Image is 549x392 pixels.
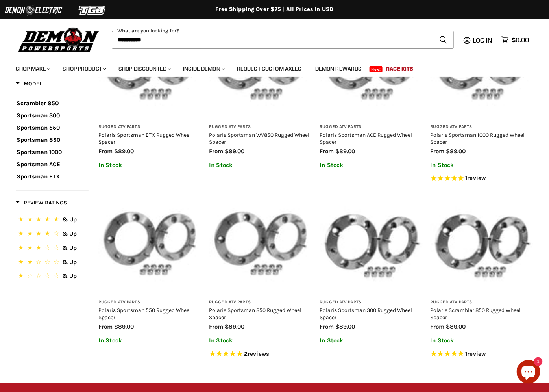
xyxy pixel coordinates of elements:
[320,191,423,294] img: Polaris Sportsman 300 Rugged Wheel Spacer
[17,271,88,283] button: 1 Star.
[431,300,533,306] h3: Rugged ATV Parts
[320,307,412,321] a: Polaris Sportsman 300 Rugged Wheel Spacer
[209,191,312,294] img: Polaris Sportsman 850 Rugged Wheel Spacer
[320,323,334,331] span: from
[497,34,533,46] a: $0.00
[431,124,533,130] h3: Rugged ATV Parts
[209,162,312,169] p: In Stock
[431,350,533,359] span: Rated 5.0 out of 5 stars 1 reviews
[209,307,301,321] a: Polaris Sportsman 850 Rugged Wheel Spacer
[209,338,312,344] p: In Stock
[63,3,122,18] img: TGB Logo 2
[10,58,527,77] ul: Main menu
[468,350,486,357] span: review
[114,148,134,155] span: $89.00
[431,191,533,294] img: Polaris Scrambler 850 Rugged Wheel Spacer
[320,300,423,306] h3: Rugged ATV Parts
[177,61,229,77] a: Inside Demon
[244,350,269,357] span: 2 reviews
[16,199,67,206] span: Review Ratings
[512,36,529,44] span: $0.00
[473,36,493,44] span: Log in
[17,215,88,226] button: 5 Stars.
[431,162,533,169] p: In Stock
[231,61,308,77] a: Request Custom Axles
[431,132,525,145] a: Polaris Sportsman 1000 Rugged Wheel Spacer
[209,300,312,306] h3: Rugged ATV Parts
[98,132,191,145] a: Polaris Sportsman ETX Rugged Wheel Spacer
[62,216,77,223] span: & Up
[62,258,77,266] span: & Up
[98,162,201,169] p: In Stock
[112,31,433,49] input: When autocomplete results are available use up and down arrows to review and enter to select
[112,31,454,49] form: Product
[16,199,67,209] button: Filter by Review Ratings
[17,100,59,107] span: Scrambler 850
[431,323,445,331] span: from
[16,80,42,90] button: Filter by Model
[98,124,201,130] h3: Rugged ATV Parts
[98,148,113,155] span: from
[10,61,55,77] a: Shop Make
[17,161,60,168] span: Sportsman ACE
[320,132,412,145] a: Polaris Sportsman ACE Rugged Wheel Spacer
[98,338,201,344] p: In Stock
[16,80,42,87] span: Model
[209,124,312,130] h3: Rugged ATV Parts
[17,257,88,269] button: 2 Stars.
[209,350,312,359] span: Rated 5.0 out of 5 stars 2 reviews
[225,323,244,331] span: $89.00
[336,323,355,331] span: $89.00
[114,323,134,331] span: $89.00
[320,124,423,130] h3: Rugged ATV Parts
[466,175,486,182] span: 1 reviews
[98,191,201,294] img: Polaris Sportsman 550 Rugged Wheel Spacer
[248,350,269,357] span: reviews
[209,148,223,155] span: from
[17,243,88,255] button: 3 Stars.
[62,230,77,237] span: & Up
[98,323,113,331] span: from
[17,229,88,240] button: 4 Stars.
[113,61,176,77] a: Shop Discounted
[320,338,423,344] p: In Stock
[57,61,111,77] a: Shop Product
[17,149,62,156] span: Sportsman 1000
[62,273,77,280] span: & Up
[17,136,60,143] span: Sportsman 850
[4,3,63,18] img: Demon Electric Logo 2
[466,350,486,357] span: 1 reviews
[446,323,466,331] span: $89.00
[62,244,77,251] span: & Up
[468,175,486,182] span: review
[433,31,454,49] button: Search
[431,175,533,183] span: Rated 5.0 out of 5 stars 1 reviews
[17,124,60,131] span: Sportsman 550
[431,307,521,321] a: Polaris Scrambler 850 Rugged Wheel Spacer
[370,66,383,72] span: New!
[309,61,368,77] a: Demon Rewards
[16,26,102,54] img: Demon Powersports
[381,61,420,77] a: Race Kits
[431,338,533,344] p: In Stock
[209,132,309,145] a: Polaris Sportsman WV850 Rugged Wheel Spacer
[514,360,543,386] inbox-online-store-chat: Shopify online store chat
[17,173,60,180] span: Sportsman ETX
[320,148,334,155] span: from
[469,37,497,44] a: Log in
[209,323,223,331] span: from
[336,148,355,155] span: $89.00
[98,300,201,306] h3: Rugged ATV Parts
[431,148,445,155] span: from
[98,307,191,321] a: Polaris Sportsman 550 Rugged Wheel Spacer
[446,148,466,155] span: $89.00
[320,162,423,169] p: In Stock
[225,148,244,155] span: $89.00
[17,112,60,119] span: Sportsman 300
